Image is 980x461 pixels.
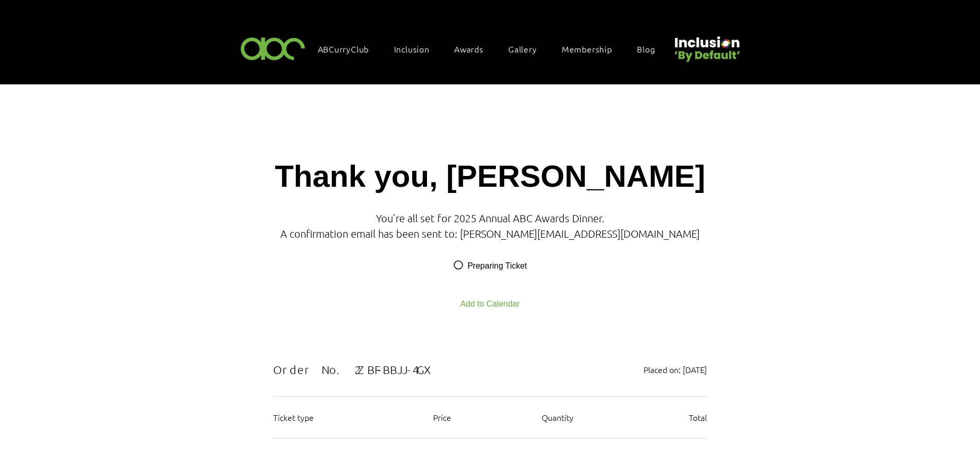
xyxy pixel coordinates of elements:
[637,43,655,55] span: Blog
[598,412,707,422] div: Total
[275,158,705,195] h1: Thank you, [PERSON_NAME]
[557,38,628,60] a: Membership
[280,210,700,226] div: You’re all set for 2025 Annual ABC Awards Dinner.
[318,43,369,55] span: ABCurryClub
[533,412,598,422] div: Quantity
[644,364,707,375] div: Placed on: [DATE]
[313,38,385,60] a: ABCurryClub
[632,38,670,60] a: Blog
[671,28,742,63] img: Untitled design (22).png
[454,43,484,55] span: Awards
[425,412,533,422] div: Price
[503,38,553,60] a: Gallery
[273,412,425,422] div: Ticket type
[280,226,700,241] div: A confirmation email has been sent to: [PERSON_NAME][EMAIL_ADDRESS][DOMAIN_NAME]
[449,38,499,60] div: Awards
[313,38,671,60] nav: Site
[468,260,527,285] div: Preparing Ticket
[394,43,430,55] span: Inclusion
[238,33,309,63] img: ABC-Logo-Blank-Background-01-01-2.png
[508,43,537,55] span: Gallery
[273,364,435,375] div: Order No. 2ZBF-BBJJ-4GX
[562,43,612,55] span: Membership
[389,38,445,60] div: Inclusion
[423,291,557,316] button: Add to Calendar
